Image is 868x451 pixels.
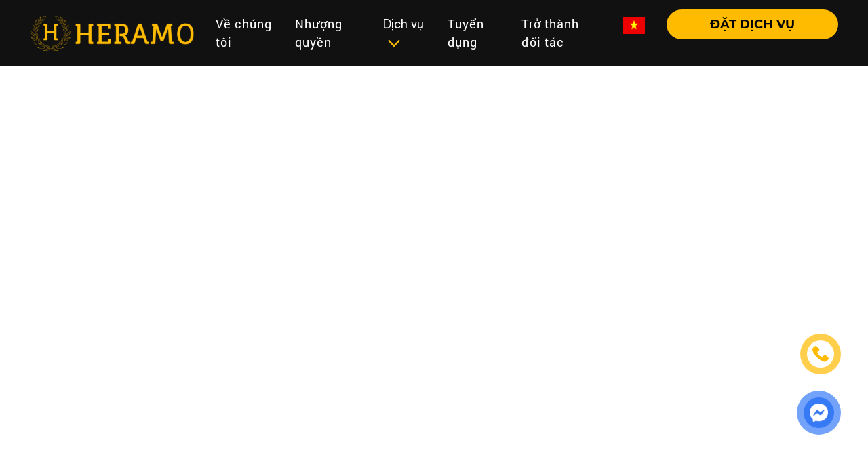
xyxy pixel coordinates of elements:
[656,18,838,31] a: ĐẶT DỊCH VỤ
[623,17,645,34] img: vn-flag.png
[667,9,838,39] button: ĐẶT DỊCH VỤ
[801,334,840,374] a: phone-icon
[284,9,372,57] a: Nhượng quyền
[30,16,194,51] img: heramo-logo.png
[812,346,829,361] img: phone-icon
[511,9,612,57] a: Trở thành đối tác
[387,37,401,50] img: subToggleIcon
[205,9,283,57] a: Về chúng tôi
[437,9,511,57] a: Tuyển dụng
[383,15,426,52] div: Dịch vụ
